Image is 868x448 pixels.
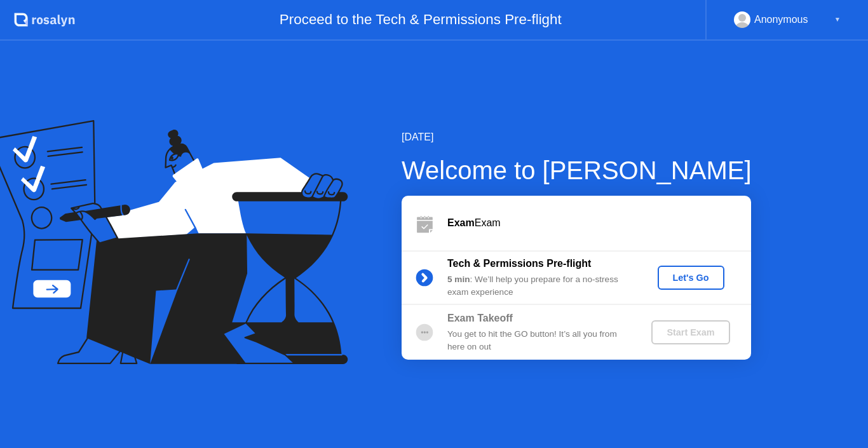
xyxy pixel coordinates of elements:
[447,273,630,299] div: : We’ll help you prepare for a no-stress exam experience
[834,11,841,28] div: ▼
[754,11,808,28] div: Anonymous
[447,217,475,228] b: Exam
[447,215,751,231] div: Exam
[447,258,591,269] b: Tech & Permissions Pre-flight
[658,266,724,290] button: Let's Go
[447,328,630,354] div: You get to hit the GO button! It’s all you from here on out
[447,313,513,323] b: Exam Takeoff
[447,275,470,284] b: 5 min
[402,151,752,189] div: Welcome to [PERSON_NAME]
[651,320,729,344] button: Start Exam
[402,130,752,145] div: [DATE]
[656,327,724,337] div: Start Exam
[663,273,719,283] div: Let's Go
